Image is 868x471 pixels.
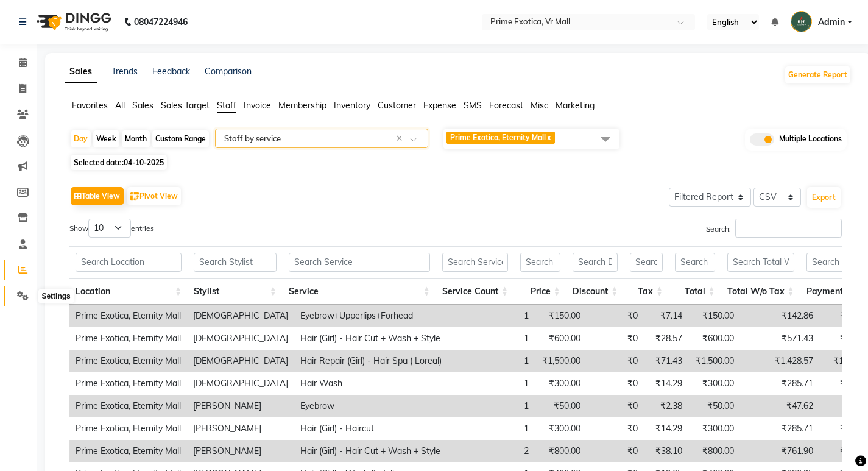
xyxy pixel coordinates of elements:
[134,5,188,39] b: 08047224946
[535,440,587,462] td: ₹800.00
[514,278,566,305] th: Price: activate to sort column ascending
[294,417,457,440] td: Hair (Girl) - Haircut
[294,395,457,417] td: Eyebrow
[278,100,326,111] span: Membership
[132,100,153,111] span: Sales
[464,100,482,111] span: SMS
[69,440,187,462] td: Prime Exotica, Eternity Mall
[72,100,108,111] span: Favorites
[187,372,294,395] td: [DEMOGRAPHIC_DATA]
[644,327,688,350] td: ₹28.57
[31,5,115,39] img: logo
[93,130,119,147] div: Week
[187,327,294,350] td: [DEMOGRAPHIC_DATA]
[124,158,164,167] span: 04-10-2025
[587,372,644,395] td: ₹0
[818,16,845,29] span: Admin
[396,132,406,145] span: Clear all
[378,100,416,111] span: Customer
[69,417,187,440] td: Prime Exotica, Eternity Mall
[587,440,644,462] td: ₹0
[130,192,139,201] img: pivot.png
[187,395,294,417] td: [PERSON_NAME]
[187,417,294,440] td: [PERSON_NAME]
[706,219,842,238] label: Search:
[644,440,688,462] td: ₹38.10
[457,417,535,440] td: 1
[566,278,624,305] th: Discount: activate to sort column ascending
[688,372,740,395] td: ₹300.00
[587,305,644,327] td: ₹0
[217,100,236,111] span: Staff
[807,187,841,208] button: Export
[644,350,688,372] td: ₹71.43
[69,372,187,395] td: Prime Exotica, Eternity Mall
[69,327,187,350] td: Prime Exotica, Eternity Mall
[644,372,688,395] td: ₹14.29
[535,372,587,395] td: ₹300.00
[152,130,209,147] div: Custom Range
[489,100,523,111] span: Forecast
[688,395,740,417] td: ₹50.00
[294,350,457,372] td: Hair Repair (Girl) - Hair Spa ( Loreal)
[688,350,740,372] td: ₹1,500.00
[791,11,812,32] img: Admin
[740,440,819,462] td: ₹761.90
[152,66,190,77] a: Feedback
[740,305,819,327] td: ₹142.86
[442,253,508,272] input: Search Service Count
[65,61,97,83] a: Sales
[644,417,688,440] td: ₹14.29
[556,100,595,111] span: Marketing
[457,395,535,417] td: 1
[161,100,210,111] span: Sales Target
[806,253,853,272] input: Search Payment
[740,417,819,440] td: ₹285.71
[546,133,551,142] a: x
[644,305,688,327] td: ₹7.14
[283,278,436,305] th: Service: activate to sort column ascending
[294,372,457,395] td: Hair Wash
[644,395,688,417] td: ₹2.38
[71,130,91,147] div: Day
[688,440,740,462] td: ₹800.00
[457,440,535,462] td: 2
[535,350,587,372] td: ₹1,500.00
[122,130,150,147] div: Month
[423,100,456,111] span: Expense
[457,350,535,372] td: 1
[587,350,644,372] td: ₹0
[115,100,125,111] span: All
[535,327,587,350] td: ₹600.00
[740,372,819,395] td: ₹285.71
[630,253,663,272] input: Search Tax
[740,350,819,372] td: ₹1,428.57
[587,417,644,440] td: ₹0
[740,395,819,417] td: ₹47.62
[779,133,842,146] span: Multiple Locations
[289,253,430,272] input: Search Service
[457,327,535,350] td: 1
[69,350,187,372] td: Prime Exotica, Eternity Mall
[688,327,740,350] td: ₹600.00
[187,440,294,462] td: [PERSON_NAME]
[688,305,740,327] td: ₹150.00
[624,278,669,305] th: Tax: activate to sort column ascending
[188,278,283,305] th: Stylist: activate to sort column ascending
[69,395,187,417] td: Prime Exotica, Eternity Mall
[244,100,271,111] span: Invoice
[294,305,457,327] td: Eyebrow+Upperlips+Forhead
[88,219,131,238] select: Showentries
[721,278,800,305] th: Total W/o Tax: activate to sort column ascending
[669,278,721,305] th: Total: activate to sort column ascending
[535,305,587,327] td: ₹150.00
[205,66,252,77] a: Comparison
[587,327,644,350] td: ₹0
[71,187,124,205] button: Table View
[436,278,514,305] th: Service Count: activate to sort column ascending
[334,100,370,111] span: Inventory
[38,289,73,303] div: Settings
[294,327,457,350] td: Hair (Girl) - Hair Cut + Wash + Style
[573,253,618,272] input: Search Discount
[587,395,644,417] td: ₹0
